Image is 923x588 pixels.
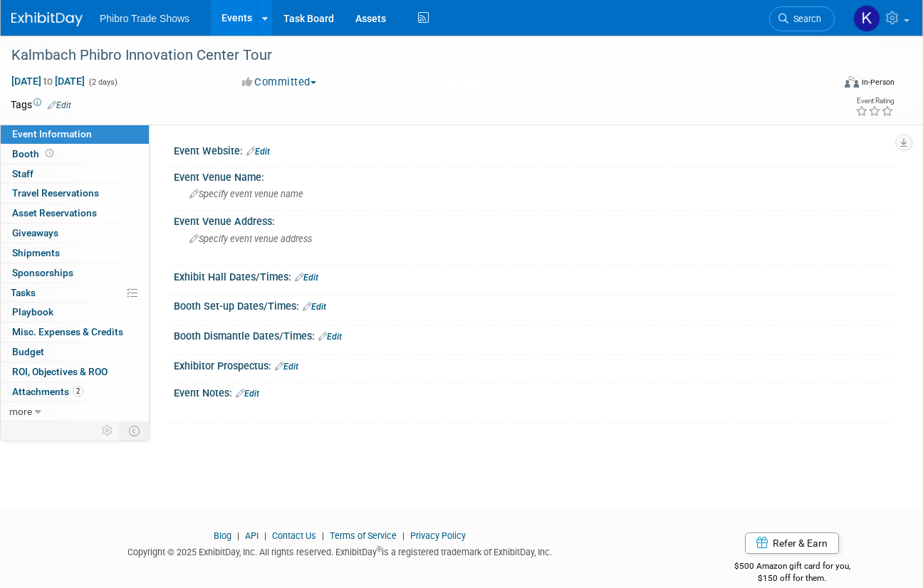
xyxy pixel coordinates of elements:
[12,148,56,159] span: Booth
[12,128,92,140] span: Event Information
[6,43,819,68] div: Kalmbach Phibro Innovation Center Tour
[410,530,466,541] a: Privacy Policy
[689,551,895,584] div: $500 Amazon gift card for you,
[245,530,259,541] a: API
[174,211,895,229] div: Event Venue Address:
[11,75,85,88] span: [DATE] [DATE]
[236,389,259,399] a: Edit
[377,545,382,553] sup: ®
[745,532,839,554] a: Refer & Earn
[1,145,149,164] a: Booth
[788,14,821,24] span: Search
[11,542,668,559] div: Copyright © 2025 ExhibitDay, Inc. All rights reserved. ExhibitDay is a registered trademark of Ex...
[174,295,895,314] div: Booth Set-up Dates/Times:
[330,530,397,541] a: Terms of Service
[1,125,149,144] a: Event Information
[12,168,33,179] span: Staff
[12,187,99,199] span: Travel Reservations
[120,421,150,440] td: Toggle Event Tabs
[769,6,835,31] a: Search
[12,306,53,317] span: Playbook
[95,421,120,440] td: Personalize Event Tab Strip
[174,355,895,374] div: Exhibitor Prospectus:
[174,167,895,184] div: Event Venue Name:
[855,98,894,105] div: Event Rating
[689,572,895,584] div: $150 off for them.
[237,75,322,90] button: Committed
[1,362,149,382] a: ROI, Objectives & ROO
[174,325,895,344] div: Booth Dismantle Dates/Times:
[853,5,880,32] img: Karol Ehmen
[1,224,149,243] a: Giveaways
[318,530,328,541] span: |
[1,303,149,322] a: Playbook
[43,148,56,159] span: Booth not reserved yet
[12,326,123,337] span: Misc. Expenses & Credits
[1,164,149,184] a: Staff
[12,267,73,278] span: Sponsorships
[1,283,149,303] a: Tasks
[73,386,83,397] span: 2
[275,362,298,372] a: Edit
[9,406,32,417] span: more
[234,530,243,541] span: |
[11,12,83,26] img: ExhibitDay
[1,322,149,342] a: Misc. Expenses & Credits
[1,402,149,421] a: more
[12,247,60,258] span: Shipments
[12,366,108,377] span: ROI, Objectives & ROO
[189,233,312,244] span: Specify event venue address
[246,147,270,157] a: Edit
[214,530,231,541] a: Blog
[12,227,58,238] span: Giveaways
[1,184,149,203] a: Travel Reservations
[1,204,149,223] a: Asset Reservations
[12,207,97,219] span: Asset Reservations
[765,74,895,95] div: Event Format
[100,13,189,24] span: Phibro Trade Shows
[189,189,303,199] span: Specify event venue name
[1,382,149,401] a: Attachments2
[295,273,318,283] a: Edit
[174,382,895,401] div: Event Notes:
[1,263,149,283] a: Sponsorships
[861,77,895,88] div: In-Person
[174,266,895,285] div: Exhibit Hall Dates/Times:
[11,98,71,112] td: Tags
[48,100,71,110] a: Edit
[272,530,316,541] a: Contact Us
[174,140,895,159] div: Event Website:
[318,332,342,342] a: Edit
[88,78,118,87] span: (2 days)
[845,76,859,88] img: Format-Inperson.png
[399,530,408,541] span: |
[1,342,149,362] a: Budget
[12,386,83,397] span: Attachments
[11,287,36,298] span: Tasks
[261,530,270,541] span: |
[1,243,149,263] a: Shipments
[41,75,55,87] span: to
[12,346,44,357] span: Budget
[303,302,326,312] a: Edit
